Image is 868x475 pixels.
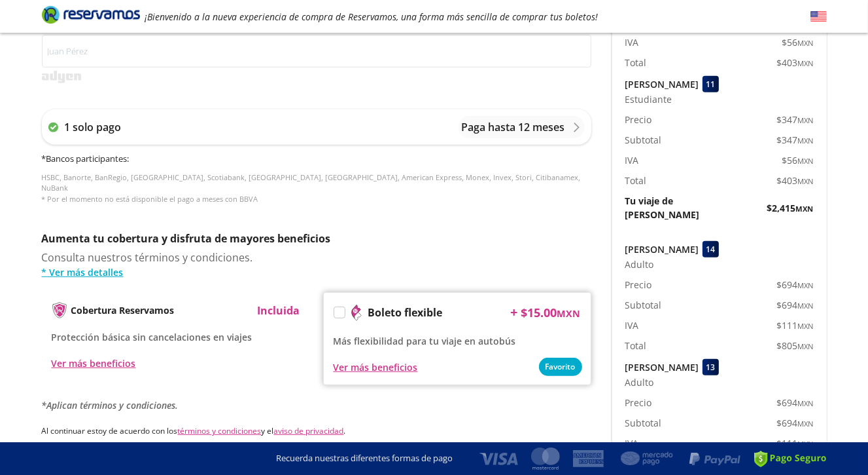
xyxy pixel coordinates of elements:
[42,153,591,166] h6: * Bancos participantes :
[703,241,719,257] div: 14
[511,303,518,322] p: +
[625,56,647,69] p: Total
[625,416,662,430] p: Subtotal
[782,35,814,49] span: $ 56
[777,396,814,409] span: $ 694
[625,113,652,126] p: Precio
[798,58,814,68] small: MXN
[52,356,136,370] button: Ver más beneficios
[42,250,591,279] div: Consulta nuestros términos y condiciones.
[65,119,122,135] p: 1 solo pago
[52,331,252,343] span: Protección básica sin cancelaciones en viajes
[334,360,418,374] button: Ver más beneficios
[42,172,591,205] p: HSBC, Banorte, BanRegio, [GEOGRAPHIC_DATA], Scotiabank, [GEOGRAPHIC_DATA], [GEOGRAPHIC_DATA], Ame...
[42,265,591,279] a: * Ver más detalles
[798,280,814,290] small: MXN
[777,416,814,430] span: $ 694
[625,242,699,256] p: [PERSON_NAME]
[625,257,654,271] span: Adulto
[625,318,639,332] p: IVA
[798,398,814,408] small: MXN
[625,339,647,352] p: Total
[798,439,814,449] small: MXN
[767,201,814,215] span: $ 2,415
[462,119,565,135] p: Paga hasta 12 meses
[274,425,344,436] a: aviso de privacidad
[798,156,814,166] small: MXN
[145,10,599,23] em: ¡Bienvenido a la nueva experiencia de compra de Reservamos, una forma más sencilla de comprar tus...
[703,359,719,375] div: 13
[42,5,140,28] a: Brand Logo
[625,194,720,221] p: Tu viaje de [PERSON_NAME]
[178,425,262,436] a: términos y condiciones
[625,92,672,106] span: Estudiante
[521,304,581,322] span: $ 15.00
[277,452,453,465] p: Recuerda nuestras diferentes formas de pago
[798,321,814,331] small: MXN
[777,318,814,332] span: $ 111
[777,113,814,126] span: $ 347
[777,174,814,187] span: $ 403
[625,396,652,409] p: Precio
[71,303,175,317] p: Cobertura Reservamos
[42,35,591,67] input: Nombre en la tarjeta
[625,298,662,312] p: Subtotal
[42,194,258,204] span: * Por el momento no está disponible el pago a meses con BBVA
[625,375,654,389] span: Adulto
[42,425,591,437] p: Al continuar estoy de acuerdo con los y el .
[777,298,814,312] span: $ 694
[777,56,814,69] span: $ 403
[625,436,639,450] p: IVA
[625,77,699,91] p: [PERSON_NAME]
[625,278,652,292] p: Precio
[334,335,516,347] span: Más flexibilidad para tu viaje en autobús
[782,153,814,167] span: $ 56
[798,176,814,186] small: MXN
[798,341,814,351] small: MXN
[777,339,814,352] span: $ 805
[625,133,662,147] p: Subtotal
[42,71,81,83] img: svg+xml;base64,PD94bWwgdmVyc2lvbj0iMS4wIiBlbmNvZGluZz0iVVRGLTgiPz4KPHN2ZyB3aWR0aD0iMzk2cHgiIGhlaW...
[777,278,814,292] span: $ 694
[42,5,140,24] i: Brand Logo
[258,303,300,318] p: Incluida
[625,174,647,187] p: Total
[368,305,443,320] p: Boleto flexible
[798,38,814,48] small: MXN
[810,9,827,25] button: English
[798,419,814,428] small: MXN
[42,231,591,246] p: Aumenta tu cobertura y disfruta de mayores beneficios
[703,76,719,92] div: 11
[798,136,814,145] small: MXN
[625,35,639,49] p: IVA
[796,204,814,214] small: MXN
[798,115,814,125] small: MXN
[798,301,814,311] small: MXN
[777,133,814,147] span: $ 347
[625,360,699,374] p: [PERSON_NAME]
[625,153,639,167] p: IVA
[42,398,591,412] p: *Aplican términos y condiciones.
[557,307,581,320] small: MXN
[777,436,814,450] span: $ 111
